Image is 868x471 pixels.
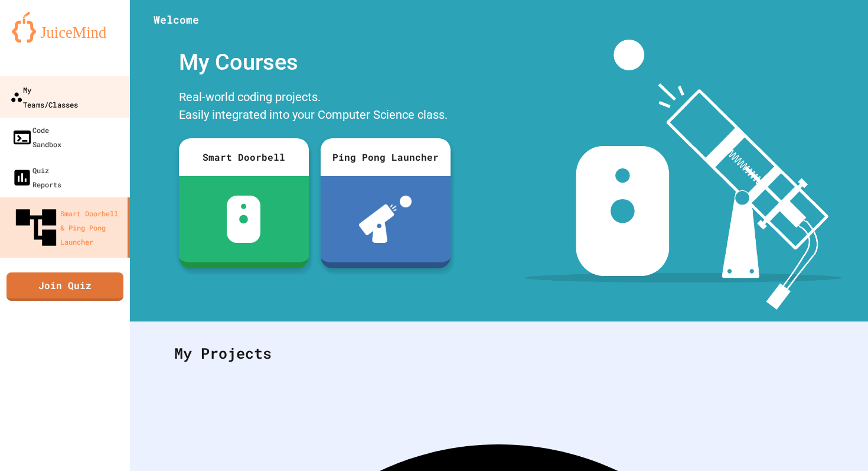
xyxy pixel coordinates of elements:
[321,138,451,176] div: Ping Pong Launcher
[173,40,456,85] div: My Courses
[10,82,78,111] div: My Teams/Classes
[12,12,118,43] img: logo-orange.svg
[6,272,123,301] a: Join Quiz
[179,138,309,176] div: Smart Doorbell
[173,85,456,129] div: Real-world coding projects. Easily integrated into your Computer Science class.
[359,196,412,243] img: ppl-with-ball.png
[12,123,61,151] div: Code Sandbox
[12,203,123,252] div: Smart Doorbell & Ping Pong Launcher
[525,40,841,310] img: banner-image-my-projects.png
[162,330,836,376] div: My Projects
[227,196,260,243] img: sdb-white.svg
[12,163,61,191] div: Quiz Reports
